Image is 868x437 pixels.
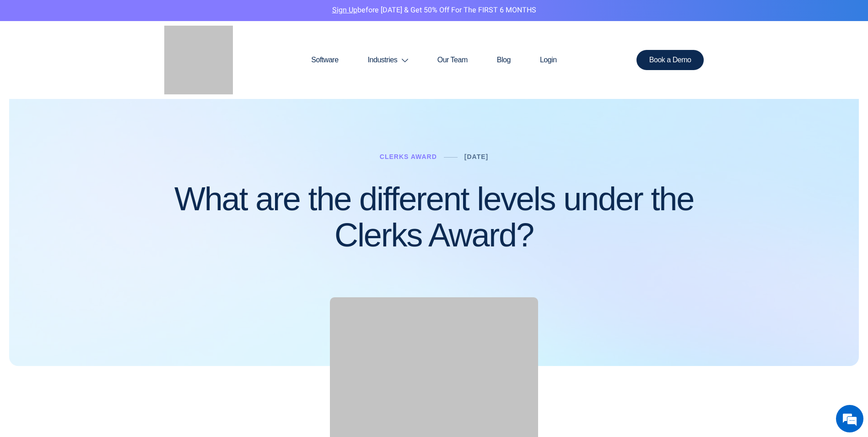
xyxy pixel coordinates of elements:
[423,38,482,82] a: Our Team
[380,153,437,160] a: Clerks Award
[7,5,861,16] p: before [DATE] & Get 50% Off for the FIRST 6 MONTHS
[464,153,488,160] a: [DATE]
[353,38,423,82] a: Industries
[297,38,353,82] a: Software
[525,38,571,82] a: Login
[164,181,704,253] h1: What are the different levels under the Clerks Award?
[332,5,357,16] a: Sign Up
[649,56,691,64] span: Book a Demo
[636,50,704,70] a: Book a Demo
[482,38,525,82] a: Blog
